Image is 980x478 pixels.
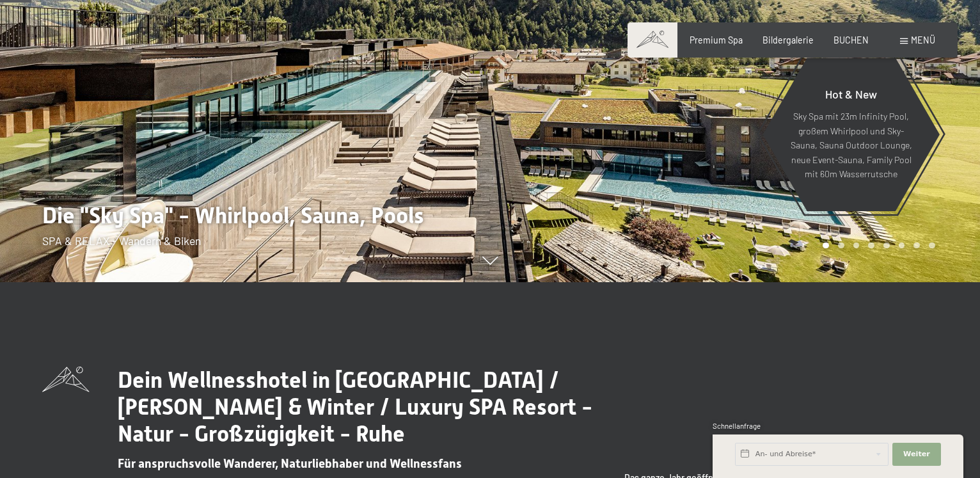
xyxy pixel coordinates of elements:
[899,243,905,249] div: Carousel Page 6
[823,243,829,249] div: Carousel Page 1 (Current Slide)
[853,243,860,249] div: Carousel Page 3
[818,243,935,249] div: Carousel Pagination
[883,243,890,249] div: Carousel Page 5
[929,243,935,249] div: Carousel Page 8
[690,35,743,45] a: Premium Spa
[913,243,920,249] div: Carousel Page 7
[868,243,874,249] div: Carousel Page 4
[903,449,930,459] span: Weiter
[763,35,814,45] a: Bildergalerie
[118,456,462,471] span: Für anspruchsvolle Wanderer, Naturliebhaber und Wellnessfans
[911,35,935,45] span: Menü
[892,443,941,466] button: Weiter
[825,87,877,101] span: Hot & New
[118,367,592,447] span: Dein Wellnesshotel in [GEOGRAPHIC_DATA] / [PERSON_NAME] & Winter / Luxury SPA Resort - Natur - Gr...
[838,243,844,249] div: Carousel Page 2
[790,109,912,182] p: Sky Spa mit 23m Infinity Pool, großem Whirlpool und Sky-Sauna, Sauna Outdoor Lounge, neue Event-S...
[834,35,869,45] a: BUCHEN
[762,57,940,212] a: Hot & New Sky Spa mit 23m Infinity Pool, großem Whirlpool und Sky-Sauna, Sauna Outdoor Lounge, ne...
[713,422,761,430] span: Schnellanfrage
